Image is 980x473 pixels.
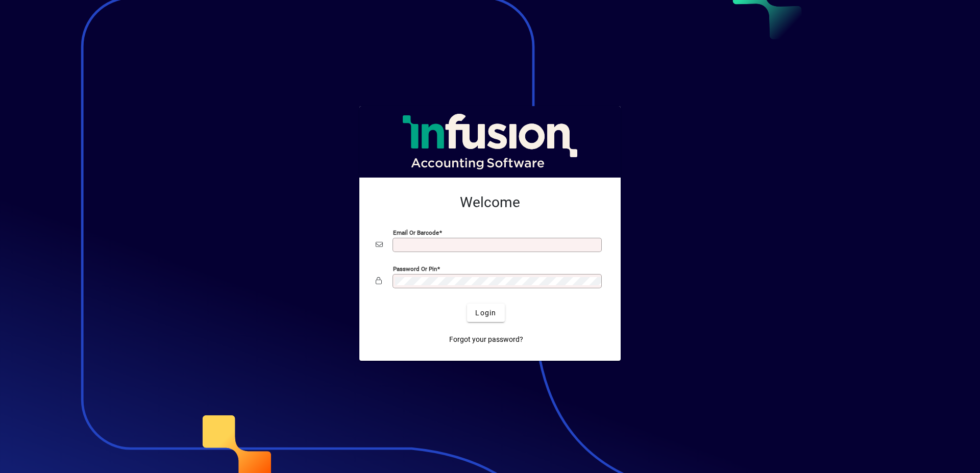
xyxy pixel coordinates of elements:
[449,334,523,345] span: Forgot your password?
[475,308,496,318] span: Login
[393,229,439,236] mat-label: Email or Barcode
[393,265,437,272] mat-label: Password or Pin
[376,194,604,211] h2: Welcome
[467,304,504,322] button: Login
[445,330,527,348] a: Forgot your password?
